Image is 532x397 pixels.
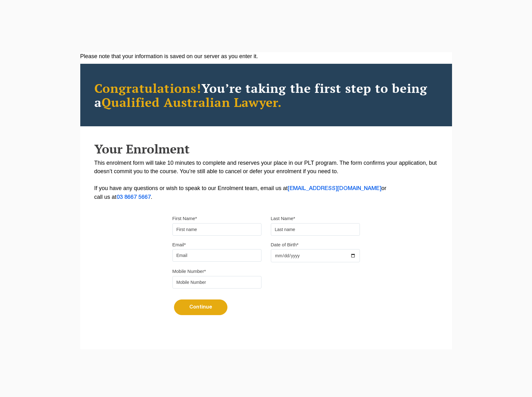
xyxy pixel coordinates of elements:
input: Last name [271,223,360,236]
label: Last Name* [271,215,295,222]
div: Please note that your information is saved on our server as you enter it. [80,52,452,61]
h2: You’re taking the first step to being a [94,81,438,109]
button: Continue [174,299,227,315]
input: Mobile Number [172,276,261,289]
label: Date of Birth* [271,242,299,248]
span: Congratulations! [94,80,201,96]
label: Mobile Number* [172,268,206,274]
h2: Your Enrolment [94,142,438,156]
label: First Name* [172,215,197,222]
p: This enrolment form will take 10 minutes to complete and reserves your place in our PLT program. ... [94,159,438,202]
input: Email [172,249,261,262]
a: 03 8667 5667 [117,195,151,200]
label: Email* [172,242,186,248]
a: [EMAIL_ADDRESS][DOMAIN_NAME] [288,186,381,191]
span: Qualified Australian Lawyer. [102,94,282,110]
input: First name [172,223,261,236]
